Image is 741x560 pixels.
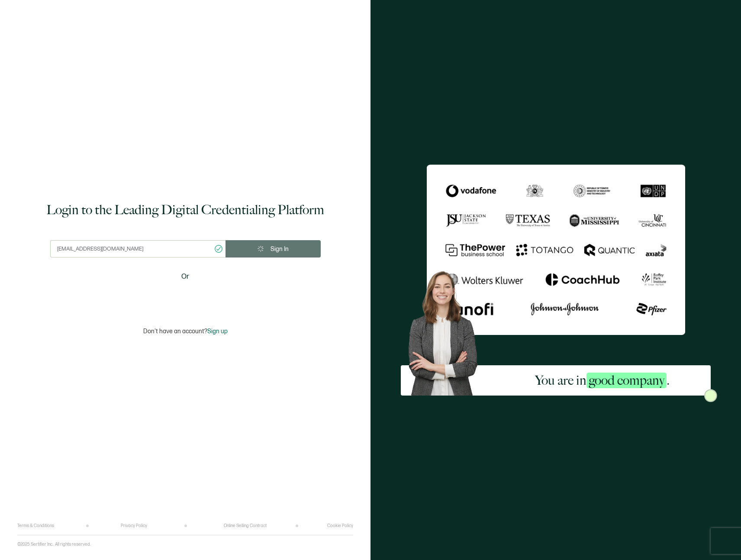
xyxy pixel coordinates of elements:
span: good company [586,373,667,388]
ion-icon: checkmark circle outline [214,244,223,254]
input: Enter your work email address [50,240,226,257]
a: Terms & Conditions [17,523,54,528]
span: Or [181,271,189,282]
img: Sertifier Login - You are in <span class="strong-h">good company</span>. Hero [401,265,494,396]
p: Don't have an account? [143,328,228,335]
img: Sertifier Login - You are in <span class="strong-h">good company</span>. [427,164,685,335]
iframe: Sign in with Google Button [131,288,239,307]
a: Cookie Policy [327,523,353,528]
span: Sign up [207,328,228,335]
h1: Login to the Leading Digital Credentialing Platform [46,201,324,219]
h2: You are in . [535,372,670,389]
a: Online Selling Contract [224,523,267,528]
a: Privacy Policy [121,523,147,528]
p: ©2025 Sertifier Inc.. All rights reserved. [17,542,91,547]
img: Sertifier Login [704,389,717,402]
